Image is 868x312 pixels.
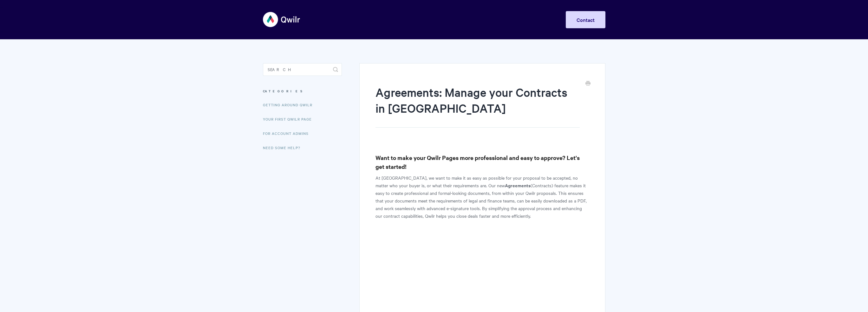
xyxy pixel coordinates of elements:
a: For Account Admins [263,127,313,140]
a: Getting Around Qwilr [263,98,317,111]
b: Agreements [505,182,531,189]
input: Search [263,63,342,76]
a: Print this Article [585,80,591,87]
a: Contact [566,11,605,28]
a: Need Some Help? [263,141,305,154]
h3: Categories [263,85,342,97]
img: Qwilr Help Center [263,8,301,31]
p: At [GEOGRAPHIC_DATA], we want to make it as easy as possible for your proposal to be accepted, no... [375,174,589,220]
h3: Want to make your Qwilr Pages more professional and easy to approve? Let's get started! [375,153,589,171]
a: Your First Qwilr Page [263,113,317,125]
h1: Agreements: Manage your Contracts in [GEOGRAPHIC_DATA] [375,84,579,128]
